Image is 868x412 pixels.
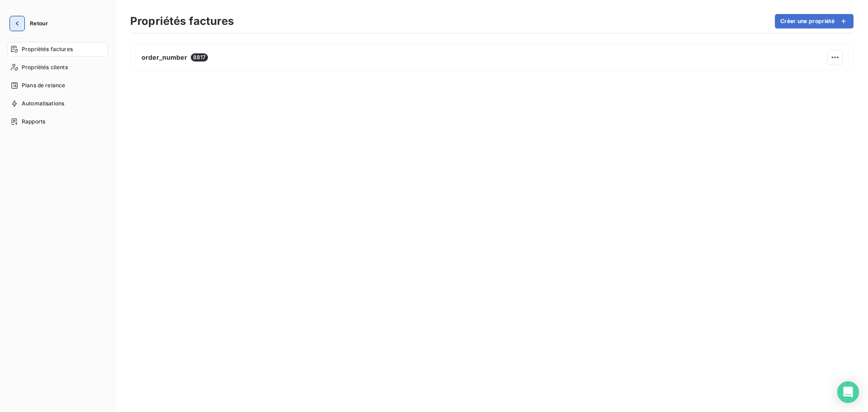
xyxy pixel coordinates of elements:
[7,96,108,111] a: Automatisations
[22,45,73,53] span: Propriétés factures
[7,42,108,57] a: Propriétés factures
[191,53,208,62] span: 8817
[22,81,65,90] span: Plans de relance
[22,99,64,108] span: Automatisations
[142,53,187,62] span: order_number
[22,63,68,71] span: Propriétés clients
[7,16,55,31] button: Retour
[837,381,859,403] div: Open Intercom Messenger
[130,13,234,29] h3: Propriétés factures
[30,21,48,26] span: Retour
[7,60,108,75] a: Propriétés clients
[7,114,108,129] a: Rapports
[22,118,45,126] span: Rapports
[7,78,108,93] a: Plans de relance
[775,14,854,28] button: Créer une propriété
